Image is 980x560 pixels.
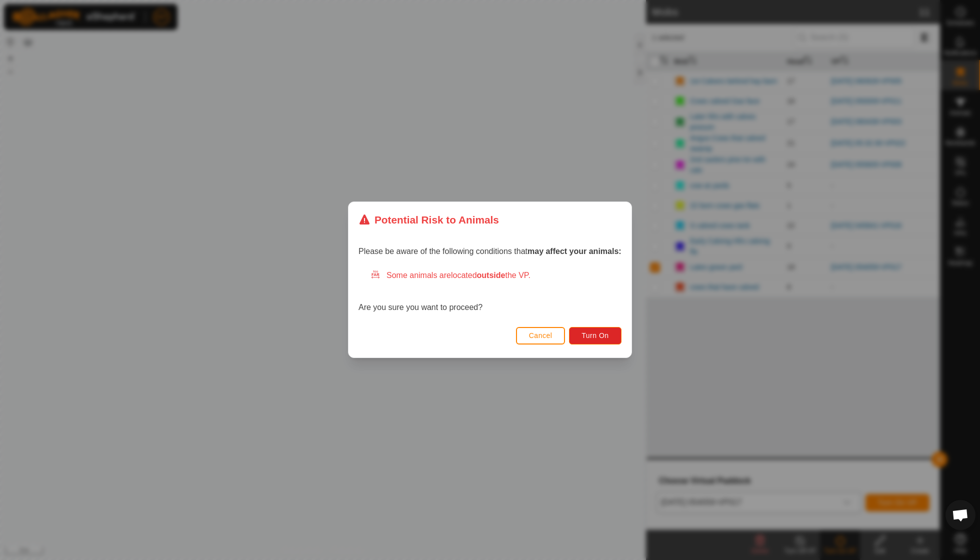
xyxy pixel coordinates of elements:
div: Some animals are [370,270,621,282]
div: Potential Risk to Animals [358,212,499,227]
span: located the VP. [451,271,530,280]
strong: outside [477,271,505,280]
div: Are you sure you want to proceed? [358,270,621,314]
div: Open chat [945,500,975,530]
button: Cancel [516,327,565,344]
strong: may affect your animals: [527,247,621,256]
span: Please be aware of the following conditions that [358,247,621,256]
span: Turn On [582,332,609,340]
span: Cancel [529,332,552,340]
button: Turn On [569,327,621,344]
